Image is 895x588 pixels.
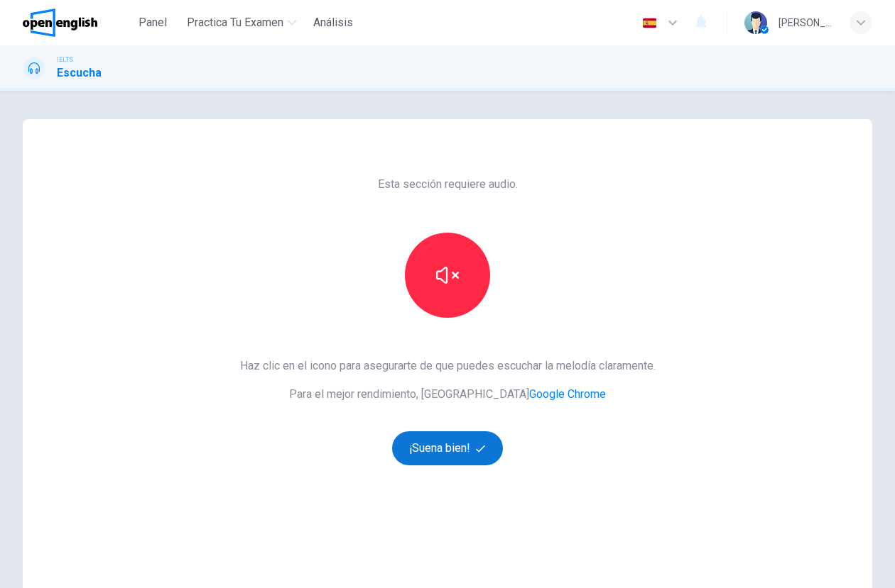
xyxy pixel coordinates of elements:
[23,9,97,37] img: OpenEnglish logo
[240,386,656,403] span: Para el mejor rendimiento, [GEOGRAPHIC_DATA]
[240,357,656,375] span: Haz clic en el icono para asegurarte de que puedes escuchar la melodía claramente.
[187,14,283,31] span: Practica tu examen
[57,65,102,82] h1: Escucha
[57,55,73,65] span: IELTS
[378,176,518,193] span: Esta sección requiere audio.
[130,10,175,35] button: Panel
[308,10,359,35] button: Análisis
[139,14,167,31] span: Panel
[313,14,353,31] span: Análisis
[181,10,302,35] button: Practica tu examen
[744,11,767,34] img: Profile picture
[392,431,503,465] button: ¡Suena bien!
[641,18,658,28] img: es
[529,387,606,401] a: Google Chrome
[779,14,832,31] div: [PERSON_NAME]
[23,9,130,37] a: OpenEnglish logo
